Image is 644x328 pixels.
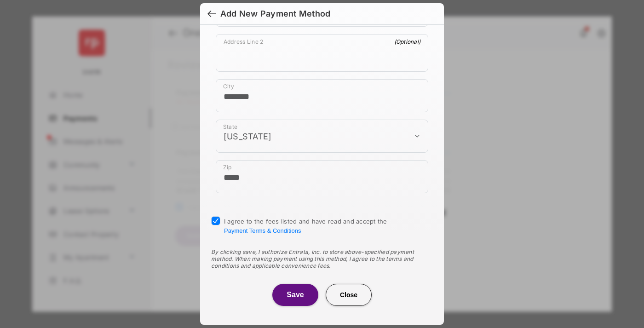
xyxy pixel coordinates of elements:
div: payment_method_screening[postal_addresses][administrativeArea] [216,120,428,153]
div: payment_method_screening[postal_addresses][postalCode] [216,160,428,193]
div: payment_method_screening[postal_addresses][addressLine2] [216,34,428,72]
div: payment_method_screening[postal_addresses][locality] [216,79,428,112]
div: Add New Payment Method [220,9,330,19]
button: Save [272,284,318,306]
button: I agree to the fees listed and have read and accept the [224,227,301,234]
span: I agree to the fees listed and have read and accept the [224,218,387,234]
button: Close [326,284,372,306]
div: By clicking save, I authorize Entrata, Inc. to store above-specified payment method. When making ... [211,248,433,269]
